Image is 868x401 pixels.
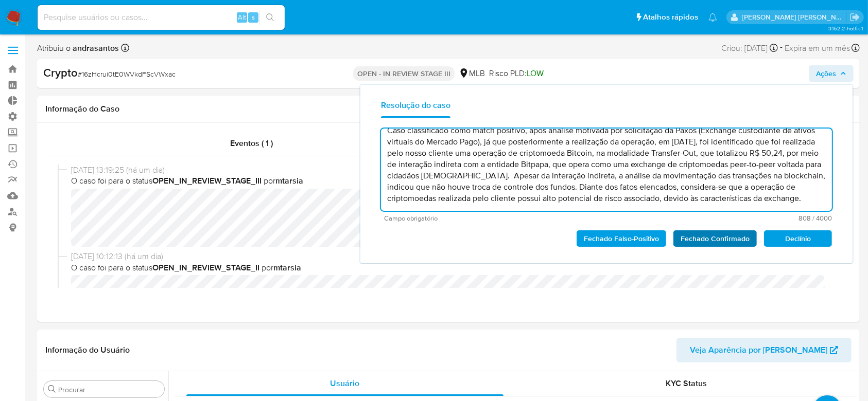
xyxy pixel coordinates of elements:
span: O caso foi para o status por [71,175,835,187]
div: Criou: [DATE] [721,41,778,55]
span: Risco PLD: [489,68,544,79]
span: Veja Aparência por [PERSON_NAME] [690,338,827,362]
span: Alt [238,12,246,22]
span: Resolução do caso [381,99,450,111]
button: Declínio [764,230,832,247]
textarea: Caso classificado como match positivo, após análise motivada por solicitação da Paxos (Exchange c... [381,129,832,211]
div: MLB [459,68,485,79]
span: Fechado Falso-Positivo [584,231,659,246]
a: Notificações [708,13,717,22]
span: Fechado Confirmado [681,231,750,246]
b: Crypto [43,64,78,81]
input: Procurar [58,385,160,394]
b: OPEN_IN_REVIEW_STAGE_III [152,175,262,187]
span: Declínio [771,231,825,246]
button: Veja Aparência por [PERSON_NAME] [676,338,852,362]
button: Procurar [48,385,56,393]
button: Fechado Falso-Positivo [577,230,666,247]
span: Eventos ( 1 ) [231,137,273,149]
span: Máximo de 4000 caracteres [608,215,832,222]
span: Ações [816,65,836,82]
button: Fechado Confirmado [673,230,757,247]
p: OPEN - IN REVIEW STAGE III [353,66,455,81]
b: OPEN_IN_REVIEW_STAGE_II [152,262,259,274]
span: Usuário [330,377,359,389]
span: Atalhos rápidos [643,12,698,23]
b: mtarsia [275,175,303,187]
span: KYC Status [666,377,707,389]
span: O caso foi para o status por [71,262,835,274]
span: Expira em um mês [785,43,850,54]
b: andrasantos [71,42,119,54]
input: Pesquise usuários ou casos... [38,11,285,24]
span: LOW [527,67,544,79]
span: [DATE] 13:19:25 (há um dia) [71,165,835,176]
h1: Informação do Caso [45,104,852,114]
h1: Informação do Usuário [45,345,130,355]
b: mtarsia [273,262,301,274]
span: Atribuiu o [37,43,119,54]
span: Campo obrigatório [384,215,608,222]
button: Ações [809,65,854,82]
span: [DATE] 10:12:13 (há um dia) [71,251,835,262]
a: Sair [849,12,860,23]
span: # 16zHcrui0tE0WVkdFScVWxac [78,69,176,79]
p: andrea.asantos@mercadopago.com.br [742,12,846,22]
span: s [252,12,255,22]
span: - [780,41,783,55]
button: search-icon [259,10,281,25]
